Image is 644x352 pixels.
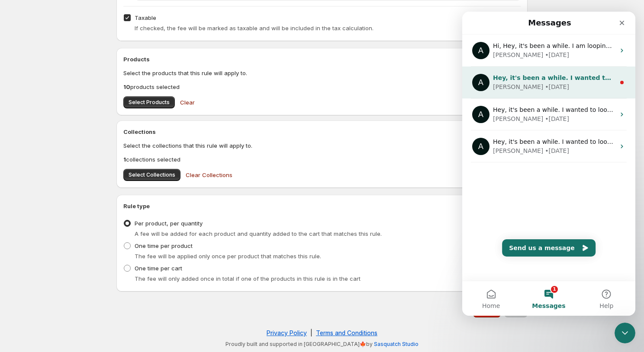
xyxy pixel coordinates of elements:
[135,25,374,32] span: If checked, the fee will be marked as taxable and will be included in the tax calculation.
[121,341,523,348] p: Proudly built and supported in [GEOGRAPHIC_DATA]🍁by
[186,171,232,179] span: Clear Collections
[83,71,107,80] div: • [DATE]
[123,156,126,163] b: 1
[123,169,180,181] button: Select Collections
[70,291,103,297] span: Messages
[31,103,81,112] div: [PERSON_NAME]
[123,127,521,136] h2: Collections
[10,94,27,111] div: Profile image for Anupam
[135,242,193,249] span: One time per product
[123,83,130,90] b: 10
[31,39,81,48] div: [PERSON_NAME]
[123,155,521,164] p: collections selected
[180,98,195,107] span: Clear
[135,14,156,21] span: Taxable
[135,265,182,272] span: One time per cart
[129,171,175,178] span: Select Collections
[135,253,321,260] span: The fee will be applied only once per product that matches this rule.
[83,39,107,48] div: • [DATE]
[180,166,238,184] button: Clear Collections
[123,82,521,91] p: products selected
[310,329,312,336] span: |
[123,69,521,77] p: Select the products that this rule will apply to.
[10,126,27,143] div: Profile image for Anupam
[31,71,81,80] div: [PERSON_NAME]
[135,275,361,282] span: The fee will only added once in total if one of the products in this rule is in the cart
[83,135,107,144] div: • [DATE]
[135,230,382,237] span: A fee will be added for each product and quantity added to the cart that matches this rule.
[462,12,635,316] iframe: Intercom live chat
[374,341,419,347] a: Sasquatch Studio
[116,270,173,304] button: Help
[20,291,38,297] span: Home
[123,55,521,63] h2: Products
[123,96,175,108] button: Select Products
[137,291,151,297] span: Help
[123,202,521,210] h2: Rule type
[10,62,27,79] div: Profile image for Anupam
[135,220,203,227] span: Per product, per quantity
[175,94,200,111] button: Clear
[40,228,133,245] button: Send us a message
[267,329,307,336] a: Privacy Policy
[83,103,107,112] div: • [DATE]
[123,141,521,150] p: Select the collections that this rule will apply to.
[615,323,635,343] iframe: Intercom live chat
[31,135,81,144] div: [PERSON_NAME]
[58,270,115,304] button: Messages
[129,99,170,106] span: Select Products
[316,329,377,336] a: Terms and Conditions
